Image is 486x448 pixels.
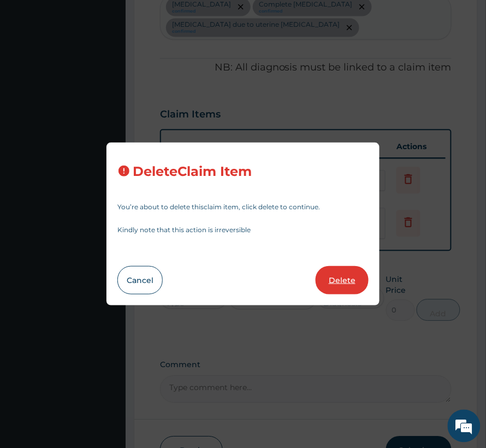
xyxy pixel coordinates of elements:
p: Kindly note that this action is irreversible [117,227,369,233]
button: Cancel [117,266,163,294]
button: Delete [316,266,369,294]
h3: Delete Claim Item [133,164,252,179]
textarea: Type your message and hit 'Enter' [5,298,208,337]
p: You’re about to delete this claim item , click delete to continue. [117,204,369,210]
img: d_794563401_company_1708531726252_794563401 [20,55,44,82]
div: Minimize live chat window [179,5,205,32]
div: Chat with us now [57,61,183,75]
span: We're online! [63,138,151,248]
